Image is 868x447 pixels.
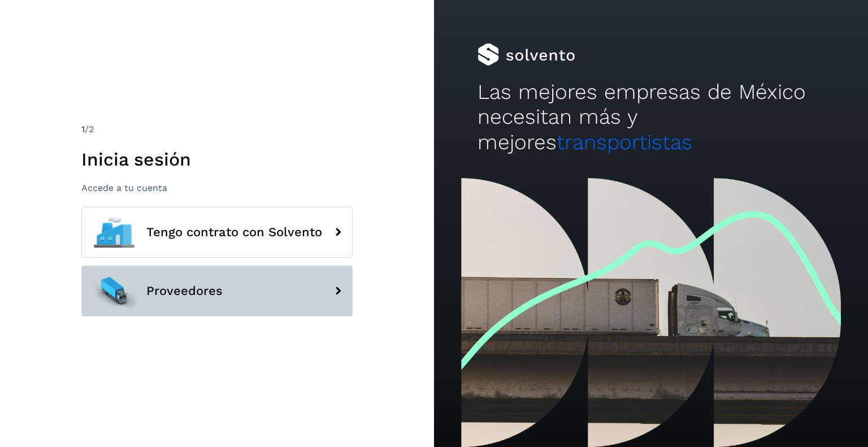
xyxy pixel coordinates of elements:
h2: Las mejores empresas de México necesitan más y mejores [478,80,824,155]
span: 1 [81,124,85,134]
span: Tengo contrato con Solvento [146,225,322,239]
button: Proveedores [81,266,353,316]
p: Accede a tu cuenta [81,183,353,193]
h1: Inicia sesión [81,149,353,170]
button: Tengo contrato con Solvento [81,207,353,258]
span: transportistas [557,130,692,154]
span: Proveedores [146,284,223,298]
div: /2 [81,123,353,136]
